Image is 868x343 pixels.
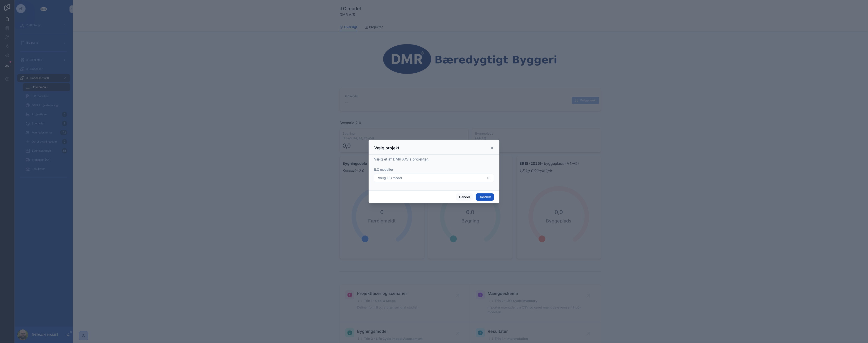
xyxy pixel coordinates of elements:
[378,176,402,180] span: Vælg iLC model
[476,193,494,201] button: Confirm
[374,168,393,171] span: iLC modeller
[374,174,494,182] button: Select Button
[374,145,399,151] h3: Vælg projekt
[456,193,473,201] button: Cancel
[374,157,429,161] span: Vælg et af DMR A/S's projekter.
